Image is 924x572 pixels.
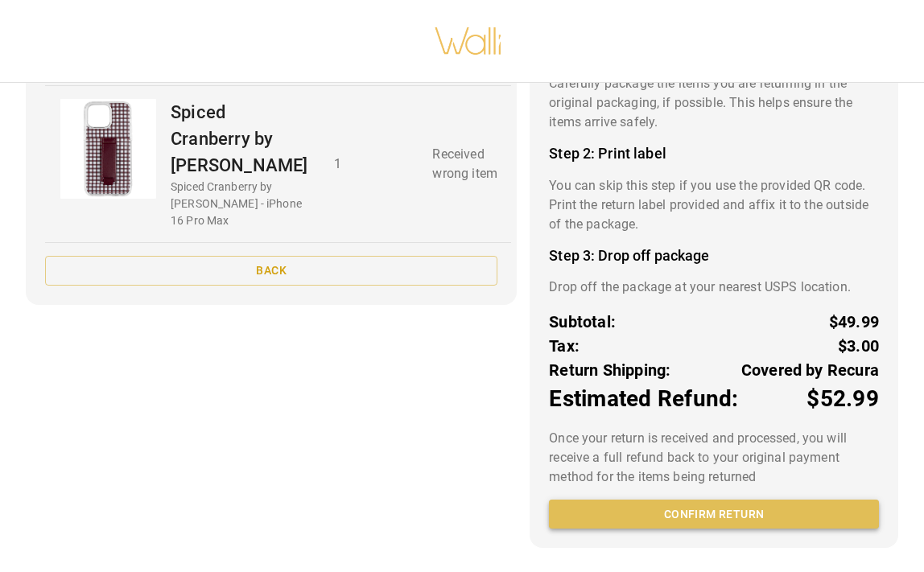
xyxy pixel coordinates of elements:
[334,154,407,174] p: 1
[549,278,879,297] p: Drop off the package at your nearest USPS location.
[432,145,497,183] p: Received wrong item
[549,429,879,487] p: Once your return is received and processed, you will receive a full refund back to your original ...
[549,500,879,529] button: Confirm return
[806,382,879,416] p: $52.99
[549,358,670,382] p: Return Shipping:
[829,310,879,334] p: $49.99
[549,310,616,334] p: Subtotal:
[171,179,308,229] p: Spiced Cranberry by [PERSON_NAME] - iPhone 16 Pro Max
[549,247,879,265] h4: Step 3: Drop off package
[45,256,497,286] button: Back
[838,334,879,358] p: $3.00
[434,6,503,76] img: walli-inc.myshopify.com
[549,334,580,358] p: Tax:
[549,145,879,163] h4: Step 2: Print label
[549,176,879,234] p: You can skip this step if you use the provided QR code. Print the return label provided and affix...
[741,358,879,382] p: Covered by Recura
[171,99,308,179] p: Spiced Cranberry by [PERSON_NAME]
[549,382,738,416] p: Estimated Refund:
[549,74,879,132] p: Carefully package the items you are returning in the original packaging, if possible. This helps ...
